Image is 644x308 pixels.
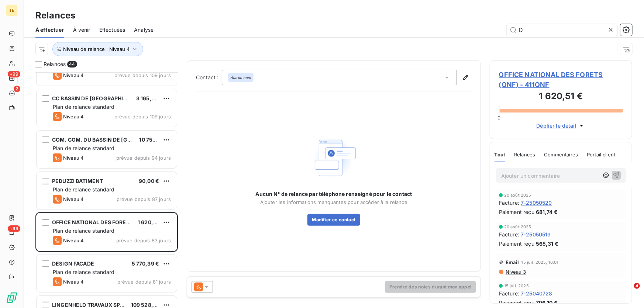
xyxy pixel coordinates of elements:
span: Tout [495,152,506,158]
span: LINGENHELD TRAVAUX SPECIAUX [52,302,140,308]
span: Paiement reçu [499,240,534,248]
button: Niveau de relance : Niveau 4 [52,42,143,56]
input: Rechercher [507,24,617,36]
span: PEDUZZI BATIMENT [52,178,103,184]
span: Email [506,259,519,265]
span: prévue depuis 94 jours [116,155,171,161]
span: Plan de relance standard [53,228,115,234]
span: Paiement reçu [499,208,534,216]
h3: Relances [35,9,75,22]
span: Plan de relance standard [53,269,115,275]
span: OFFICE NATIONAL DES FORETS (ONF) - 411ONF [499,70,623,90]
span: 796,10 € [536,299,558,307]
span: Plan de relance standard [53,104,115,110]
span: prévue depuis 83 jours [116,238,171,243]
span: 15 juil. 2025, 16:01 [521,260,559,264]
span: Commentaires [544,152,578,158]
span: Déplier le détail [537,122,577,129]
em: Aucun nom [230,75,251,80]
span: 4 [634,283,640,289]
span: 109 528,92 € [131,302,165,308]
span: 15 juil. 2025 [504,284,529,288]
span: COM. COM. DU BASSIN DE [GEOGRAPHIC_DATA] [52,136,176,143]
span: Relances [514,152,535,158]
span: 10 758,64 € [139,136,169,143]
div: TE [6,4,18,16]
span: DESIGN FACADE [52,260,94,267]
span: 5 770,39 € [132,260,159,267]
span: Effectuées [99,26,125,34]
span: Niveau 3 [505,269,526,275]
span: prévue depuis 81 jours [117,279,171,285]
span: prévue depuis 87 jours [117,196,171,202]
span: 7-25050520 [521,199,552,207]
span: 3 165,65 € [136,95,163,101]
span: Niveau 4 [63,114,84,120]
span: Niveau 4 [63,155,84,161]
span: +99 [8,71,20,77]
span: OFFICE NATIONAL DES FORETS (ONF) [52,219,149,225]
span: Niveau de relance : Niveau 4 [63,46,130,52]
span: Analyse [134,26,154,34]
label: Contact : [196,74,222,81]
span: prévue depuis 109 jours [114,72,171,78]
span: À venir [73,26,90,34]
button: Prendre des notes durant mon appel [385,281,476,293]
span: Plan de relance standard [53,186,115,193]
span: Paiement reçu [499,299,534,307]
span: Relances [44,60,66,68]
button: Déplier le détail [534,121,588,130]
span: Facture : [499,199,519,207]
span: 7-25050519 [521,231,551,238]
span: Niveau 4 [63,72,84,78]
span: 0 [498,115,501,121]
span: Niveau 4 [63,279,84,285]
span: 7-25040728 [521,290,552,297]
span: +99 [8,225,20,232]
span: Ajouter les informations manquantes pour accéder à la relance [260,199,407,205]
span: Aucun N° de relance par téléphone renseigné pour le contact [256,190,412,198]
span: 44 [67,61,77,68]
button: Modifier ce contact [307,214,360,226]
span: 90,00 € [139,178,159,184]
span: Niveau 4 [63,196,84,202]
span: CC BASSIN DE [GEOGRAPHIC_DATA] [52,95,145,101]
img: Logo LeanPay [6,292,18,304]
span: 2 [14,86,20,92]
span: 20 août 2025 [504,193,531,197]
span: À effectuer [35,26,64,34]
span: Facture : [499,231,519,238]
img: Empty state [310,134,357,182]
span: 565,31 € [536,240,558,248]
span: prévue depuis 109 jours [114,114,171,120]
h3: 1 620,51 € [499,90,623,104]
span: Plan de relance standard [53,145,115,151]
span: Portail client [587,152,615,158]
span: Facture : [499,290,519,297]
iframe: Intercom live chat [619,283,637,301]
span: 20 août 2025 [504,225,531,229]
span: 1 620,51 € [138,219,164,225]
span: 681,74 € [536,208,558,216]
span: Niveau 4 [63,238,84,243]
